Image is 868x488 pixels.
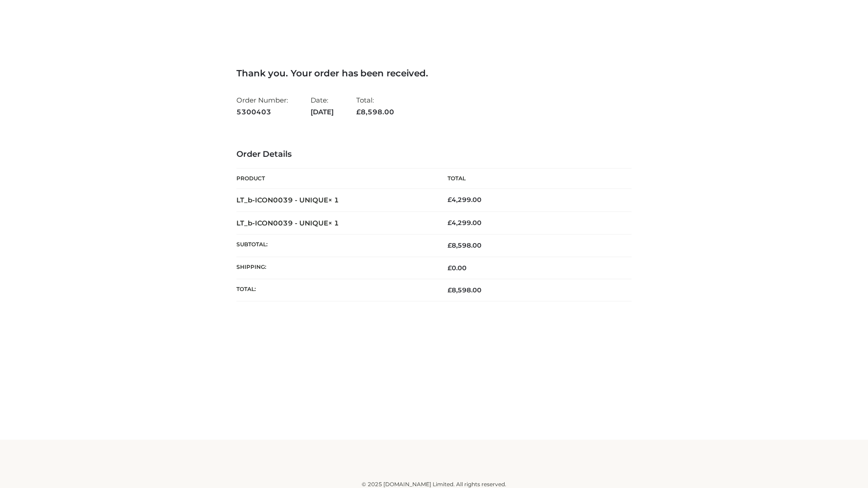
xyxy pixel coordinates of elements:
span: £ [448,241,452,249]
li: Order Number: [236,92,288,120]
strong: × 1 [328,196,339,204]
span: £ [448,286,452,294]
span: 8,598.00 [356,108,394,116]
strong: × 1 [328,219,339,227]
h3: Thank you. Your order has been received. [236,68,632,79]
bdi: 0.00 [448,264,467,272]
span: 8,598.00 [448,286,481,294]
strong: [DATE] [311,106,334,118]
strong: 5300403 [236,106,288,118]
span: £ [356,108,361,116]
bdi: 4,299.00 [448,196,481,204]
span: £ [448,196,452,204]
span: 8,598.00 [448,241,481,249]
th: Shipping: [236,257,434,279]
strong: LT_b-ICON0039 - UNIQUE [236,219,339,227]
strong: LT_b-ICON0039 - UNIQUE [236,196,339,204]
li: Date: [311,92,334,120]
th: Total [434,169,632,189]
li: Total: [356,92,394,120]
th: Total: [236,279,434,301]
span: £ [448,264,452,272]
h3: Order Details [236,150,632,160]
bdi: 4,299.00 [448,219,481,227]
span: £ [448,219,452,227]
th: Subtotal: [236,235,434,257]
th: Product [236,169,434,189]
